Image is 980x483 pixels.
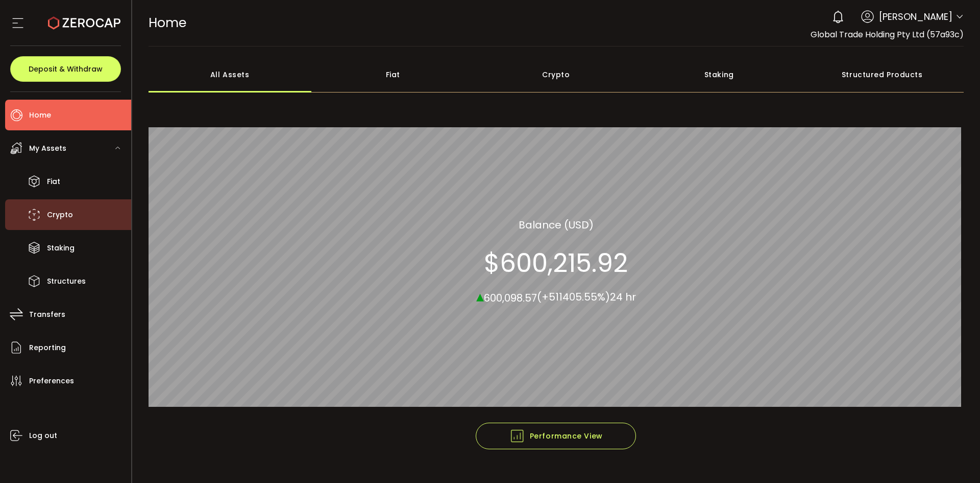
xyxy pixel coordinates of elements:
[476,285,484,307] span: ▴
[811,29,964,40] span: Global Trade Holding Pty Ltd (57a93c)
[149,57,312,93] div: All Assets
[537,290,610,304] span: (+511405.55%)
[29,374,74,388] span: Preferences
[29,307,65,322] span: Transfers
[519,217,594,232] section: Balance (USD)
[47,274,86,289] span: Structures
[29,340,66,355] span: Reporting
[29,108,51,123] span: Home
[879,10,952,24] span: [PERSON_NAME]
[149,14,186,32] span: Home
[509,428,603,444] span: Performance View
[311,57,475,93] div: Fiat
[47,241,75,256] span: Staking
[47,208,73,222] span: Crypto
[476,423,636,449] button: Performance View
[484,290,537,305] span: 600,098.57
[475,57,638,93] div: Crypto
[929,434,980,483] iframe: Chat Widget
[638,57,801,93] div: Staking
[10,56,121,82] button: Deposit & Withdraw
[47,174,60,189] span: Fiat
[29,141,66,156] span: My Assets
[29,428,57,443] span: Log out
[484,247,628,278] section: $600,215.92
[801,57,964,93] div: Structured Products
[610,290,636,304] span: 24 hr
[29,65,103,73] span: Deposit & Withdraw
